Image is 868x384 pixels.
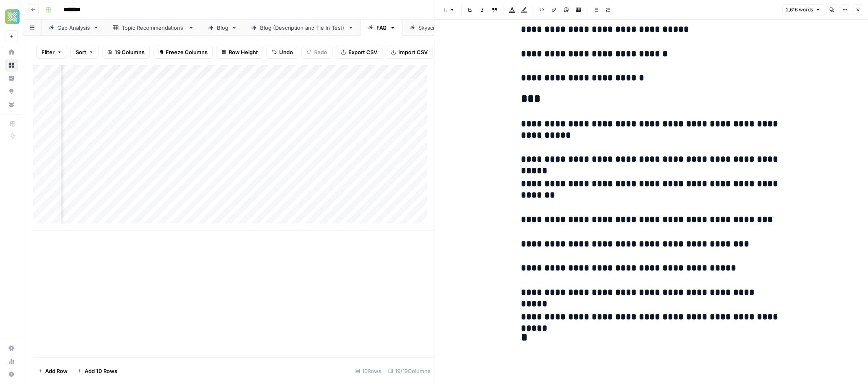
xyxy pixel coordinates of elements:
[70,46,99,59] button: Sort
[216,46,263,59] button: Row Height
[786,6,813,13] span: 2,616 words
[402,20,463,36] a: Skyscraper
[5,9,20,24] img: Xponent21 Logo
[267,46,298,59] button: Undo
[398,48,428,56] span: Import CSV
[229,48,258,56] span: Row Height
[376,24,387,32] div: FAQ
[76,48,86,56] span: Sort
[386,46,433,59] button: Import CSV
[85,367,117,375] span: Add 10 Rows
[102,46,150,59] button: 19 Columns
[5,72,18,85] a: Insights
[42,20,106,36] a: Gap Analysis
[418,24,447,32] div: Skyscraper
[260,24,345,32] div: Blog (Description and Tie In Test)
[45,367,68,375] span: Add Row
[5,46,18,59] a: Home
[217,24,228,32] div: Blog
[106,20,201,36] a: Topic Recommendations
[348,48,377,56] span: Export CSV
[782,4,824,15] button: 2,616 words
[302,46,332,59] button: Redo
[244,20,361,36] a: Blog (Description and Tie In Test)
[57,24,90,32] div: Gap Analysis
[361,20,402,36] a: FAQ
[201,20,244,36] a: Blog
[5,368,18,381] button: Help + Support
[5,98,18,111] a: Your Data
[153,46,213,59] button: Freeze Columns
[36,46,67,59] button: Filter
[42,48,55,56] span: Filter
[385,364,434,377] div: 19/19 Columns
[314,48,327,56] span: Redo
[336,46,383,59] button: Export CSV
[5,342,18,355] a: Settings
[115,48,144,56] span: 19 Columns
[5,7,18,27] button: Workspace: Xponent21
[122,24,185,32] div: Topic Recommendations
[279,48,293,56] span: Undo
[72,364,122,377] button: Add 10 Rows
[352,364,385,377] div: 10 Rows
[5,85,18,98] a: Opportunities
[166,48,208,56] span: Freeze Columns
[5,355,18,368] a: Usage
[33,364,72,377] button: Add Row
[5,59,18,72] a: Browse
